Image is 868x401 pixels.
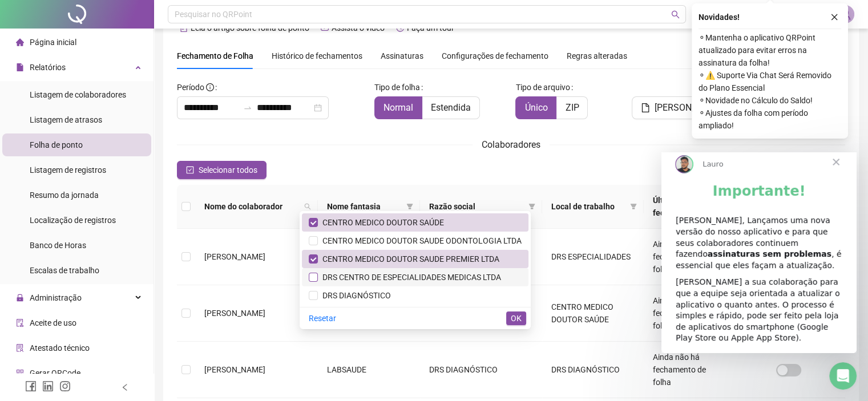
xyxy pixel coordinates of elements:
span: [PERSON_NAME] [204,309,265,318]
span: Nome do colaborador [204,200,300,213]
span: OK [511,312,522,325]
span: Normal [383,102,413,113]
span: check-square [186,166,194,174]
span: Listagem de colaboradores [30,90,126,99]
span: [PERSON_NAME] [655,101,723,115]
span: Configurações de fechamento [442,52,548,60]
span: filter [404,198,415,215]
span: Regras alteradas [567,52,627,60]
span: Ainda não há fechamento de folha [653,353,706,387]
th: Última folha fechada [644,185,733,229]
span: Resumo da jornada [30,191,99,200]
button: Resetar [304,311,341,325]
span: Escalas de trabalho [30,266,99,275]
span: ZIP [565,102,579,113]
span: Assinaturas [381,52,423,60]
span: Novidades ! [699,11,740,23]
span: Tipo de arquivo [515,81,570,94]
span: CENTRO MEDICO DOUTOR SAUDE PREMIER LTDA [318,254,499,264]
span: info-circle [206,83,214,91]
span: Listagem de registros [30,165,106,175]
span: [PERSON_NAME] [204,252,265,261]
span: swap-right [243,103,252,112]
span: ⚬ Novidade no Cálculo do Saldo! [699,94,841,107]
span: qrcode [16,369,24,377]
button: OK [506,311,526,325]
span: home [16,38,24,46]
span: filter [528,203,535,210]
span: filter [526,198,538,215]
span: file [641,103,650,112]
span: filter [628,198,639,215]
span: Gerar QRCode [30,368,80,378]
iframe: Intercom live chat mensagem [661,152,857,353]
span: lock [16,294,24,302]
span: DRS DIAGNÓSTICO [318,291,391,300]
span: Colaboradores [482,139,540,150]
span: linkedin [42,380,54,392]
td: DRS DIAGNÓSTICO [420,342,542,398]
span: filter [630,203,637,210]
button: Selecionar todos [177,161,267,179]
span: Estendida [431,102,471,113]
span: audit [16,319,24,327]
span: DRS CENTRO DE ESPECIALIDADES MEDICAS LTDA [318,273,501,282]
span: ⚬ ⚠️ Suporte Via Chat Será Removido do Plano Essencial [699,69,841,94]
span: solution [16,344,24,352]
button: [PERSON_NAME] [632,96,732,119]
span: instagram [59,380,71,392]
td: LABSAUDE [318,342,419,398]
span: file [16,63,24,71]
span: Aceite de uso [30,318,76,327]
span: Administração [30,293,82,302]
span: Histórico de fechamentos [272,51,362,60]
span: Ainda não há fechamento de folha [653,296,706,330]
div: [PERSON_NAME] a sua colaboração para que a equipe seja orientada a atualizar o aplicativo o quant... [14,124,181,192]
b: Importante! [51,31,144,47]
td: DRS DIAGNÓSTICO [542,342,644,398]
span: ⚬ Mantenha o aplicativo QRPoint atualizado para evitar erros na assinatura da folha! [699,31,841,69]
span: Local de trabalho [551,200,625,213]
span: Resetar [309,312,336,325]
span: search [671,10,680,19]
span: Razão social [429,200,524,213]
iframe: Intercom live chat [829,362,857,390]
span: Listagem de atrasos [30,115,102,124]
span: Relatórios [30,63,66,72]
td: CENTRO MEDICO DOUTOR SAÚDE [542,285,644,342]
span: CENTRO MEDICO DOUTOR SAUDE ODONTOLOGIA LTDA [318,236,522,245]
span: Ainda não há fechamento de folha [653,240,706,274]
span: Folha de ponto [30,140,83,149]
span: Período [177,83,204,92]
span: Fechamento de Folha [177,51,253,60]
span: search [302,198,313,215]
span: to [243,103,252,112]
span: search [304,203,311,210]
span: Tipo de folha [374,81,420,94]
b: assinaturas sem problemas [46,97,170,106]
span: CENTRO MEDICO DOUTOR SAÚDE [318,218,444,227]
td: DRS ESPECIALIDADES [542,229,644,285]
div: [PERSON_NAME], Lançamos uma nova versão do nosso aplicativo e para que seus colaboradores continu... [14,63,181,119]
span: close [830,13,838,21]
span: Único [524,102,547,113]
span: facebook [25,380,37,392]
span: Página inicial [30,38,76,47]
span: left [121,383,129,391]
span: Localização de registros [30,216,116,225]
span: ⚬ Ajustes da folha com período ampliado! [699,107,841,132]
span: Atestado técnico [30,343,90,353]
span: [PERSON_NAME] [204,365,265,374]
span: filter [406,203,413,210]
span: Nome fantasia [327,200,401,213]
span: Selecionar todos [199,164,257,176]
span: Banco de Horas [30,241,86,250]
